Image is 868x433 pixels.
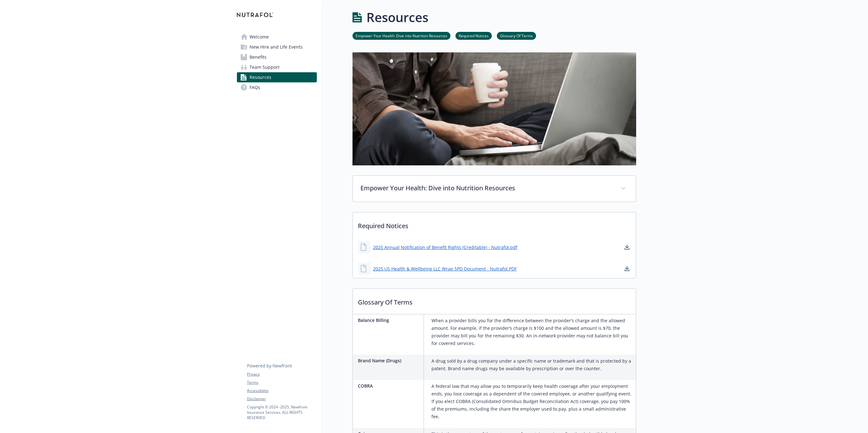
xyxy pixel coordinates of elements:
a: 2025 US Health & Wellbeing LLC Wrap SPD Document - Nutrafol.PDF [373,265,517,272]
p: Empower Your Health: Dive into Nutrition Resources [360,183,613,193]
p: Balance Billing [358,317,421,323]
p: Brand Name (Drugs) [358,357,421,364]
div: Empower Your Health: Dive into Nutrition Resources [353,176,636,202]
a: FAQs [237,82,317,92]
span: Benefits [250,52,267,62]
p: Glossary Of Terms [353,289,636,312]
a: download document [623,243,631,251]
a: Resources [237,72,317,82]
h1: Resources [366,8,428,27]
a: 2025 Annual Notification of Benefit Rights (Creditable) - Nutrafol.pdf [373,244,517,251]
span: Resources [250,72,271,82]
a: Disclaimer [247,396,316,402]
a: Glossary Of Terms [497,33,536,39]
p: A federal law that may allow you to temporarily keep health coverage after your employment ends, ... [431,383,633,420]
a: download document [623,265,631,272]
a: Benefits [237,52,317,62]
a: Empower Your Health: Dive into Nutrition Resources [353,33,450,39]
p: Required Notices [353,212,636,236]
span: Team Support [250,62,280,72]
p: A drug sold by a drug company under a specific name or trademark and that is protected by a paten... [431,357,633,372]
a: Required Notices [455,33,492,39]
a: Welcome [237,32,317,42]
p: When a provider bills you for the difference between the provider’s charge and the allowed amount... [431,317,633,347]
span: New Hire and Life Events [250,42,303,52]
a: Terms [247,380,316,385]
span: FAQs [250,82,260,92]
a: Team Support [237,62,317,72]
p: Copyright © 2024 - 2025 , Newfront Insurance Services, ALL RIGHTS RESERVED [247,404,316,420]
a: Privacy [247,371,316,377]
a: Accessibility [247,388,316,394]
p: COBRA [358,383,421,389]
a: New Hire and Life Events [237,42,317,52]
span: Welcome [250,32,269,42]
img: resources page banner [353,52,636,165]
